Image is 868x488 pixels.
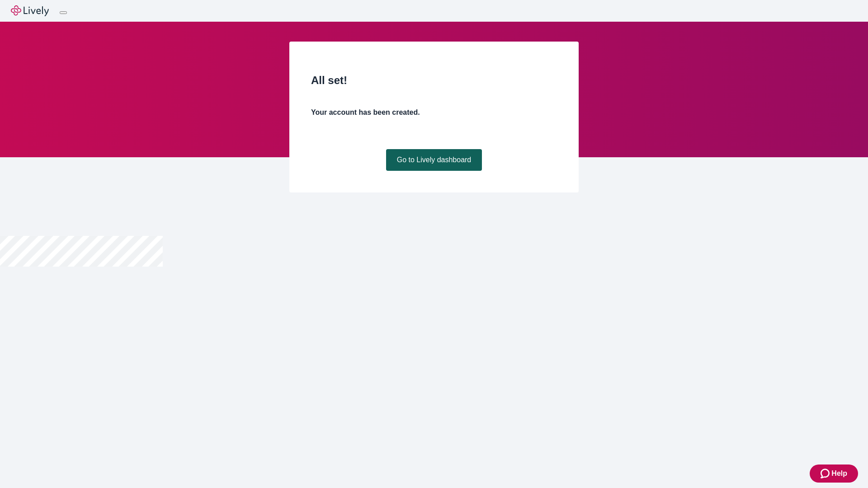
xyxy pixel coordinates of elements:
h4: Your account has been created. [311,107,557,118]
a: Go to Lively dashboard [386,149,482,171]
svg: Zendesk support icon [821,468,831,479]
button: Zendesk support iconHelp [810,465,858,483]
button: Log out [60,11,67,14]
span: Help [831,468,847,479]
h2: All set! [311,72,557,89]
img: Lively [11,5,49,16]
